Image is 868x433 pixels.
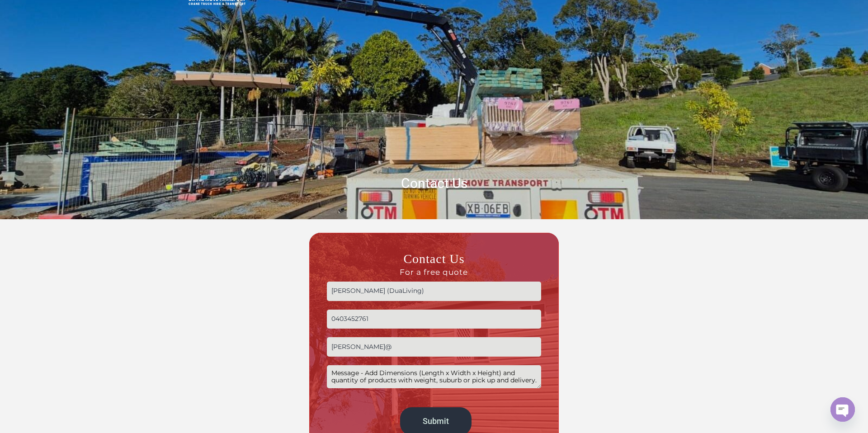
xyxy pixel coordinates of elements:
[327,282,541,301] input: Name
[176,174,692,192] h1: Contact Us
[327,251,541,277] h3: Contact Us
[327,310,541,329] input: Phone no.
[327,267,541,277] span: For a free quote
[327,337,541,357] input: Email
